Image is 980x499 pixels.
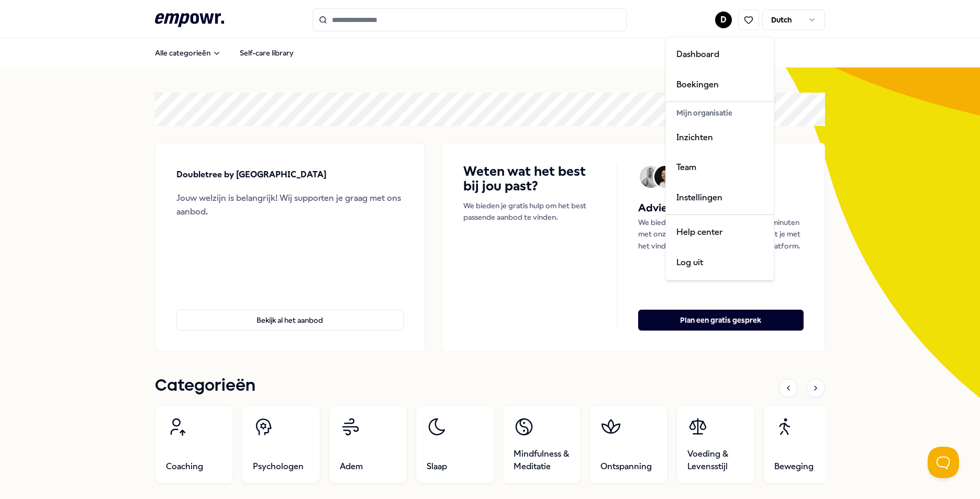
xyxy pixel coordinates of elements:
a: Inzichten [668,122,772,153]
a: Help center [668,217,772,247]
div: Log uit [668,247,772,278]
a: Instellingen [668,183,772,213]
a: Boekingen [668,70,772,100]
div: Mijn organisatie [668,104,772,122]
a: Dashboard [668,39,772,70]
a: Team [668,152,772,183]
div: D [665,37,774,280]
